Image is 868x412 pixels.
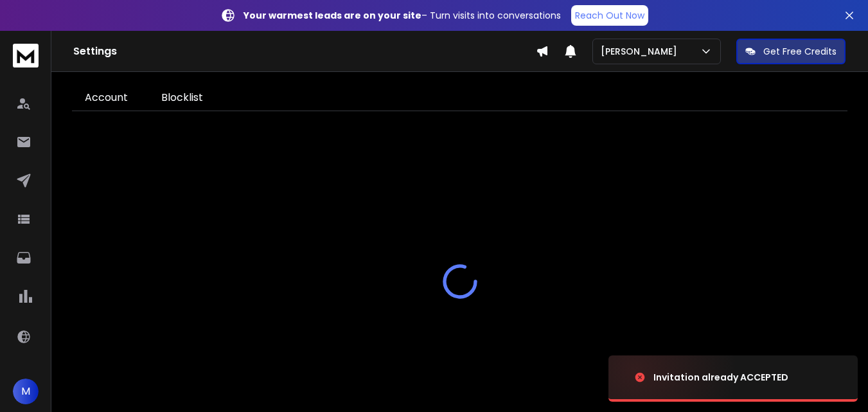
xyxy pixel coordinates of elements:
h1: Settings [73,44,536,59]
a: Reach Out Now [571,5,648,26]
div: Invitation already ACCEPTED [653,371,788,384]
p: – Turn visits into conversations [244,9,561,22]
a: Account [72,85,141,111]
p: [PERSON_NAME] [601,45,682,58]
a: Blocklist [148,85,216,111]
button: M [13,379,39,404]
p: Get Free Credits [763,45,837,58]
p: Reach Out Now [575,9,644,22]
img: logo [13,44,39,67]
img: image [608,343,737,412]
strong: Your warmest leads are on your site [244,9,421,22]
button: Get Free Credits [736,39,846,64]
